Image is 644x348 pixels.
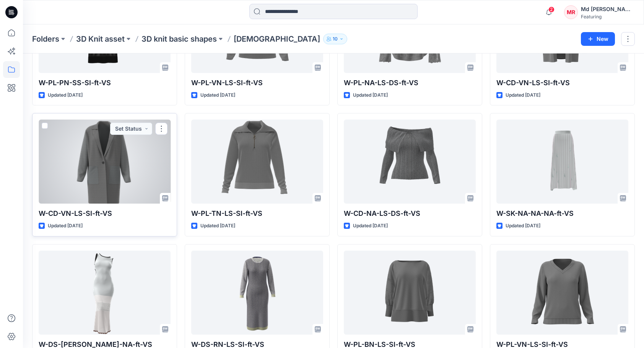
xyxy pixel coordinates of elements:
p: Updated [DATE] [200,91,235,99]
p: Updated [DATE] [200,222,235,230]
div: MR [564,5,578,19]
a: W-PL-TN-LS-SI-ft-VS [191,120,323,204]
p: W-PL-NA-LS-DS-ft-VS [344,78,476,88]
a: W-PL-VN-LS-SI-ft-VS [496,251,628,335]
p: W-CD-VN-LS-SI-ft-VS [39,208,171,219]
a: W-PL-BN-LS-SI-ft-VS [344,251,476,335]
a: Folders [32,34,59,44]
p: W-SK-NA-NA-NA-ft-VS [496,208,628,219]
p: 10 [333,35,338,43]
p: Updated [DATE] [48,91,83,99]
p: W-PL-TN-LS-SI-ft-VS [191,208,323,219]
a: 3D knit basic shapes [141,34,217,44]
a: W-CD-VN-LS-SI-ft-VS [39,120,171,204]
span: 2 [548,6,555,13]
p: W-CD-NA-LS-DS-ft-VS [344,208,476,219]
a: W-SK-NA-NA-NA-ft-VS [496,120,628,204]
a: W-DS-RN-SL-NA-ft-VS [39,251,171,335]
p: Updated [DATE] [353,91,388,99]
a: W-DS-RN-LS-SI-ft-VS [191,251,323,335]
p: W-CD-VN-LS-SI-ft-VS [496,78,628,88]
div: Md [PERSON_NAME][DEMOGRAPHIC_DATA] [581,5,634,14]
p: W-PL-VN-LS-SI-ft-VS [191,78,323,88]
button: New [581,32,615,46]
p: Updated [DATE] [48,222,83,230]
p: W-PL-PN-SS-SI-ft-VS [39,78,171,88]
p: [DEMOGRAPHIC_DATA] [234,34,320,44]
p: Updated [DATE] [353,222,388,230]
a: W-CD-NA-LS-DS-ft-VS [344,120,476,204]
div: Featuring [581,14,634,19]
p: Updated [DATE] [506,222,540,230]
a: 3D Knit asset [76,34,125,44]
p: Updated [DATE] [506,91,540,99]
button: 10 [323,34,347,44]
